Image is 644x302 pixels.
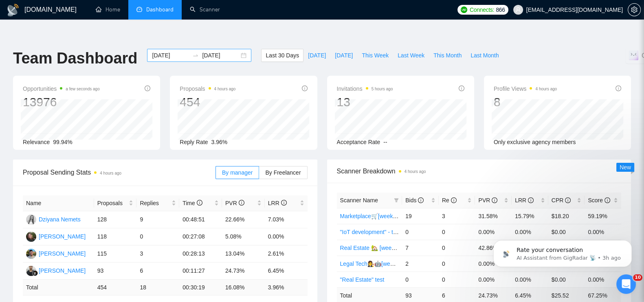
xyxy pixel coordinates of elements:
span: LRR [515,197,534,204]
input: End date [202,51,239,60]
time: a few seconds ago [66,87,99,91]
div: Dziyana Nemets [39,215,81,224]
button: Last Month [466,49,503,62]
a: Legal Tech👩‍⚖️🤖[weekdays] [340,260,410,267]
td: 115 [94,245,137,263]
th: Name [23,195,94,211]
span: Re [442,197,457,204]
td: 13.04% [222,245,265,263]
td: 2.61% [265,245,308,263]
td: 0.00% [475,224,512,240]
span: 866 [496,5,505,14]
td: 0 [439,224,475,240]
a: "Real Estate" test [340,276,385,283]
span: Replies [140,199,170,208]
span: Last 30 Days [266,51,299,60]
td: 0.00% [265,228,308,245]
span: Proposal Sending Stats [23,167,215,177]
td: 00:30:19 [179,280,222,295]
a: HH[PERSON_NAME] [26,233,86,239]
div: 13976 [23,94,100,110]
td: 6 [136,263,179,280]
div: 13 [337,94,393,110]
span: Score [588,197,610,204]
span: Last Month [470,51,499,60]
span: By manager [222,169,253,176]
span: info-circle [418,197,424,203]
iframe: Intercom notifications message [481,223,644,280]
button: This Month [429,49,466,62]
span: Only exclusive agency members [494,139,576,145]
span: Proposals [97,199,127,208]
span: info-circle [281,200,287,206]
span: Bids [405,197,424,204]
span: Dashboard [146,6,174,13]
span: user [515,7,521,13]
td: 0 [439,256,475,271]
span: Relevance [23,139,50,145]
td: 00:28:13 [179,245,222,263]
span: This Week [362,51,389,60]
span: Last Week [398,51,424,60]
h1: Team Dashboard [13,49,137,68]
td: 118 [94,228,137,245]
span: Invitations [337,84,393,94]
a: FG[PERSON_NAME] [26,267,86,274]
span: info-circle [302,85,308,91]
iframe: Intercom live chat [616,274,636,294]
span: info-circle [239,200,244,206]
td: 15.79% [512,208,548,224]
img: HH [26,232,36,242]
span: Opportunities [23,84,100,94]
span: 3.96% [211,139,228,145]
td: $18.20 [548,208,585,224]
td: Total [23,280,94,295]
div: [PERSON_NAME] [39,232,86,241]
div: 8 [494,94,557,110]
td: 7 [402,240,439,256]
time: 4 hours ago [214,87,236,91]
span: Scanner Name [340,197,378,204]
span: to [192,52,199,59]
span: info-circle [492,197,497,203]
a: DNDziyana Nemets [26,216,81,222]
span: swap-right [192,52,199,59]
img: FG [26,266,36,276]
button: [DATE] [330,49,357,62]
a: searchScanner [190,6,220,13]
td: 0 [402,224,439,240]
span: PVR [225,200,244,206]
a: AK[PERSON_NAME] [26,250,86,256]
button: setting [628,3,641,16]
td: 128 [94,211,137,228]
span: By Freelancer [265,169,301,176]
div: [PERSON_NAME] [39,266,86,275]
span: info-circle [615,85,621,91]
span: 99.94% [53,139,72,145]
td: 2 [402,256,439,271]
td: 22.66% [222,211,265,228]
button: Last Week [393,49,429,62]
td: 31.58% [475,208,512,224]
div: 454 [180,94,235,110]
a: setting [628,7,641,13]
td: 7.03% [265,211,308,228]
span: dashboard [136,7,142,12]
span: -- [383,139,387,145]
span: LRR [268,200,287,206]
span: [DATE] [308,51,326,60]
span: Acceptance Rate [337,139,380,145]
span: info-circle [528,197,534,203]
time: 4 hours ago [535,87,557,91]
span: PVR [478,197,497,204]
td: 0 [136,228,179,245]
span: filter [392,194,400,206]
td: 0.00% [475,271,512,287]
span: Scanner Breakdown [337,166,622,176]
td: 3.96 % [265,280,308,295]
